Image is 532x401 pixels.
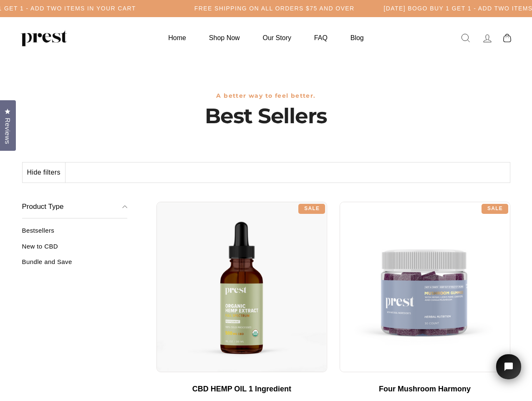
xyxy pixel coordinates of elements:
div: CBD HEMP OIL 1 Ingredient [165,385,319,394]
a: New to CBD [22,243,128,256]
h1: Best Sellers [22,104,510,129]
div: Sale [482,204,508,214]
a: Bundle and Save [22,258,128,272]
a: Blog [340,30,374,46]
div: Sale [298,204,325,214]
a: Our Story [252,30,302,46]
ul: Primary [158,30,374,46]
a: Bestsellers [22,227,128,241]
a: Home [158,30,197,46]
h5: Free Shipping on all orders $75 and over [194,5,355,12]
iframe: Tidio Chat [485,343,532,401]
a: Shop Now [199,30,250,46]
img: PREST ORGANICS [21,30,67,46]
span: Reviews [2,118,13,144]
button: Hide filters [23,162,66,183]
button: Product Type [22,195,128,219]
a: FAQ [304,30,338,46]
h3: A better way to feel better. [22,92,510,99]
div: Four Mushroom Harmony [348,385,502,394]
